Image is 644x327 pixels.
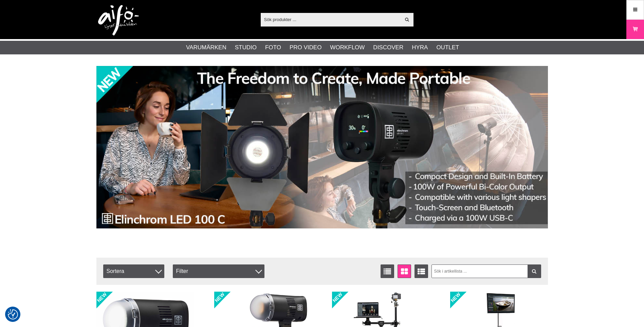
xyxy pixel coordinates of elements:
a: Discover [373,43,403,52]
a: Fönstervisning [398,264,411,278]
a: Outlet [436,43,459,52]
a: Filtrera [528,264,541,278]
a: Studio [235,43,257,52]
div: Filter [173,264,264,278]
img: Revisit consent button [8,309,18,320]
a: Hyra [412,43,428,52]
a: Pro Video [290,43,321,52]
span: Sortera [103,264,164,278]
a: Varumärken [186,43,226,52]
a: Listvisning [381,264,394,278]
button: Samtyckesinställningar [8,308,18,321]
img: logo.png [98,5,139,36]
input: Sök i artikellista ... [431,264,541,278]
a: Utökad listvisning [415,264,428,278]
a: Foto [265,43,281,52]
a: Workflow [330,43,365,52]
img: Annons:002 banner-elin-led100c11390x.jpg [96,66,548,228]
input: Sök produkter ... [261,14,401,24]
